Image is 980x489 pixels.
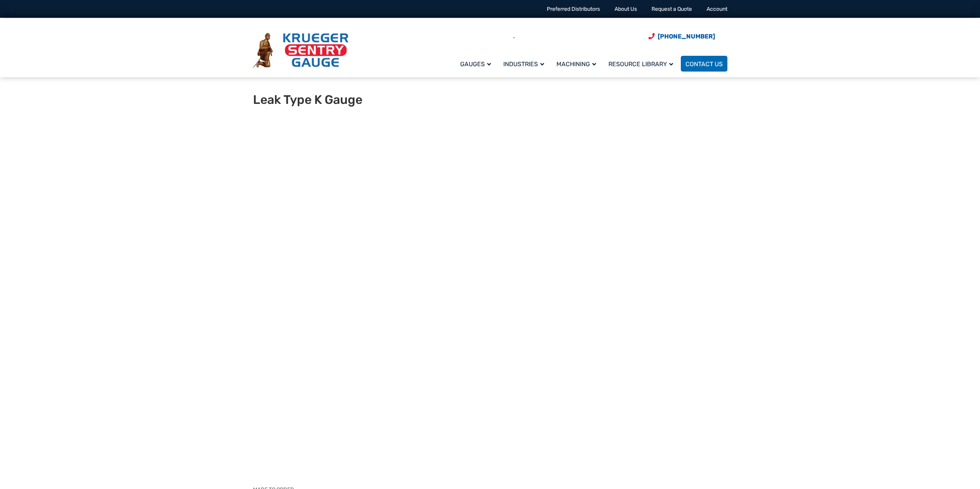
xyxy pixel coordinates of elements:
[547,6,600,12] a: Preferred Distributors
[648,32,715,41] a: Phone Number (920) 434-8860
[658,33,715,40] span: [PHONE_NUMBER]
[707,6,727,12] a: Account
[499,55,552,73] a: Industries
[552,55,604,73] a: Machining
[253,33,348,68] img: Krueger Sentry Gauge
[460,60,491,68] span: Gauges
[503,60,544,68] span: Industries
[608,60,673,68] span: Resource Library
[604,55,681,73] a: Resource Library
[253,92,443,107] h1: Leak Type K Gauge
[681,56,727,72] a: Contact Us
[685,60,723,68] span: Contact Us
[615,6,637,12] a: About Us
[652,6,692,12] a: Request a Quote
[556,60,596,68] span: Machining
[456,55,499,73] a: Gauges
